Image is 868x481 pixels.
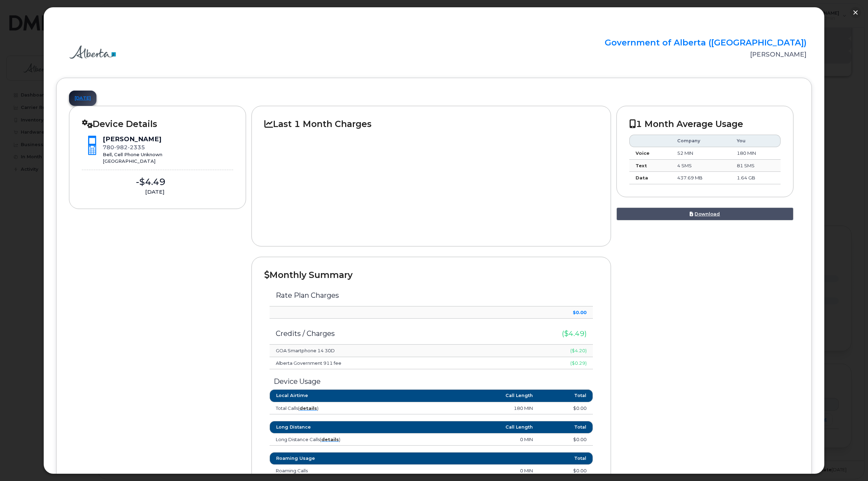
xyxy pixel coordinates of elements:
th: Total [539,389,593,402]
td: Total Calls [270,402,404,415]
th: Call Length [404,389,539,402]
a: details [299,405,317,411]
th: Call Length [404,421,539,433]
th: Total [539,421,593,433]
th: Local Airtime [270,389,404,402]
td: $0.00 [539,402,593,415]
th: Long Distance [270,421,404,433]
span: ( ) [298,405,318,411]
td: 180 MIN [404,402,539,415]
